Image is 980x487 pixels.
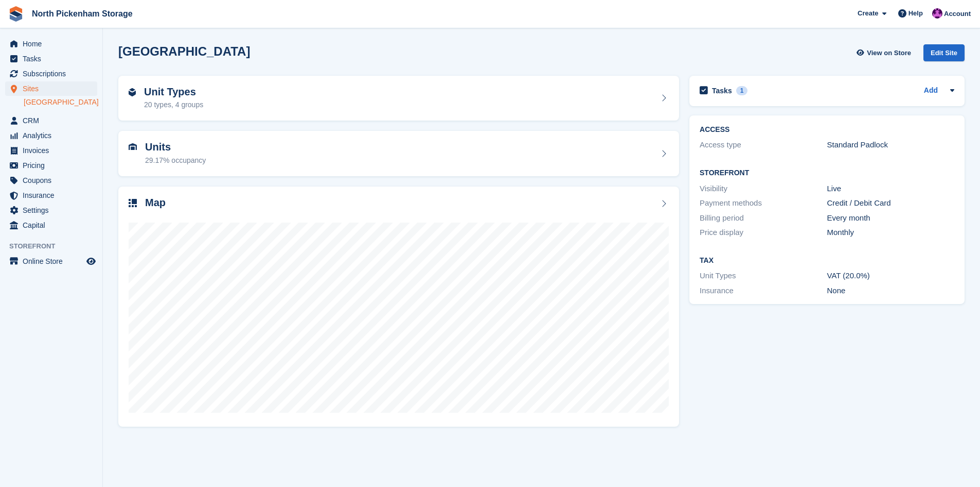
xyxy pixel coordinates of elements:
[23,66,84,81] span: Subscriptions
[129,88,136,96] img: unit-type-icn-2b2737a686de81e16bb02015468b77c625bbabd49415b5ef34ead5e3b44a266d.svg
[85,255,97,267] a: Preview store
[118,187,679,427] a: Map
[23,143,84,158] span: Invoices
[923,44,965,61] div: Edit Site
[5,158,97,173] a: menu
[5,37,97,51] a: menu
[5,203,97,217] a: menu
[932,8,942,19] img: James Gulliver
[23,218,84,232] span: Capital
[23,81,84,96] span: Sites
[8,6,24,22] img: stora-icon-8386f47178a22dfd0bd8f6a31ec36ba5ce8667c1dd55bd0f319d3a0aa187defe.svg
[5,188,97,203] a: menu
[145,197,166,209] h2: Map
[129,143,137,150] img: unit-icn-7be61d7bf1b0ce9d3e12c5938cc71ed9869f7b940bace4675aadf7bd6d80202e.svg
[5,173,97,188] a: menu
[144,99,203,110] div: 20 types, 4 groups
[858,8,878,19] span: Create
[5,254,97,268] a: menu
[700,169,954,177] h2: Storefront
[5,143,97,158] a: menu
[908,8,923,19] span: Help
[827,212,954,224] div: Every month
[827,183,954,195] div: Live
[23,113,84,128] span: CRM
[867,48,911,58] span: View on Store
[23,37,84,51] span: Home
[129,199,137,207] img: map-icn-33ee37083ee616e46c38cad1a60f524a97daa1e2b2c8c0bc3eb3415660979fc1.svg
[827,139,954,151] div: Standard Padlock
[23,158,84,173] span: Pricing
[855,44,915,61] a: View on Store
[700,270,827,282] div: Unit Types
[700,285,827,297] div: Insurance
[23,52,84,66] span: Tasks
[700,139,827,151] div: Access type
[700,212,827,224] div: Billing period
[23,128,84,143] span: Analytics
[23,173,84,188] span: Coupons
[700,257,954,265] h2: Tax
[700,183,827,195] div: Visibility
[5,66,97,81] a: menu
[827,227,954,239] div: Monthly
[145,155,206,166] div: 29.17% occupancy
[5,81,97,96] a: menu
[9,241,102,251] span: Storefront
[827,270,954,282] div: VAT (20.0%)
[23,254,84,268] span: Online Store
[118,44,250,58] h2: [GEOGRAPHIC_DATA]
[24,97,97,107] a: [GEOGRAPHIC_DATA]
[700,227,827,239] div: Price display
[944,9,971,19] span: Account
[118,76,679,121] a: Unit Types 20 types, 4 groups
[700,126,954,134] h2: ACCESS
[827,197,954,209] div: Credit / Debit Card
[700,197,827,209] div: Payment methods
[23,203,84,217] span: Settings
[23,188,84,203] span: Insurance
[5,113,97,128] a: menu
[118,131,679,176] a: Units 29.17% occupancy
[736,86,748,95] div: 1
[5,52,97,66] a: menu
[712,86,732,95] h2: Tasks
[923,44,965,65] a: Edit Site
[144,86,203,98] h2: Unit Types
[827,285,954,297] div: None
[924,85,938,97] a: Add
[5,218,97,232] a: menu
[145,141,206,153] h2: Units
[5,128,97,143] a: menu
[28,5,137,22] a: North Pickenham Storage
